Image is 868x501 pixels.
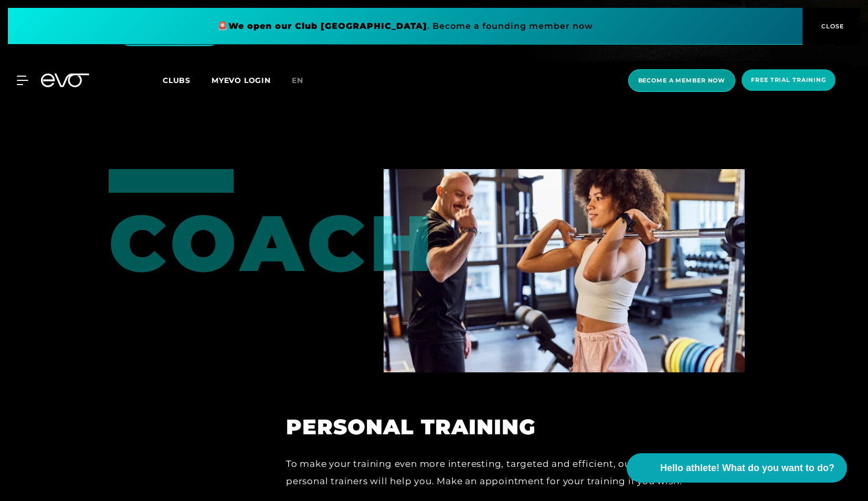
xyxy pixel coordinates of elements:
a: MYEVO LOGIN [211,76,271,85]
button: CLOSE [802,8,860,45]
div: To make your training even more interesting, targeted and efficient, our highly trained personal ... [286,455,745,489]
img: PERSONAL TRAINING [384,169,745,372]
span: Become a member now [638,76,726,85]
span: CLOSE [819,22,844,31]
a: Become a member now [625,69,739,92]
span: Hello athlete! What do you want to do? [660,461,834,475]
a: En [292,75,316,87]
a: Free trial training [738,69,839,92]
span: En [292,76,303,85]
span: Clubs [163,76,190,85]
button: Hello athlete! What do you want to do? [627,453,847,483]
h2: PERSONAL TRAINING [286,414,745,440]
span: Free trial training [751,76,826,85]
div: COACH [109,169,203,283]
a: Clubs [163,75,211,85]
